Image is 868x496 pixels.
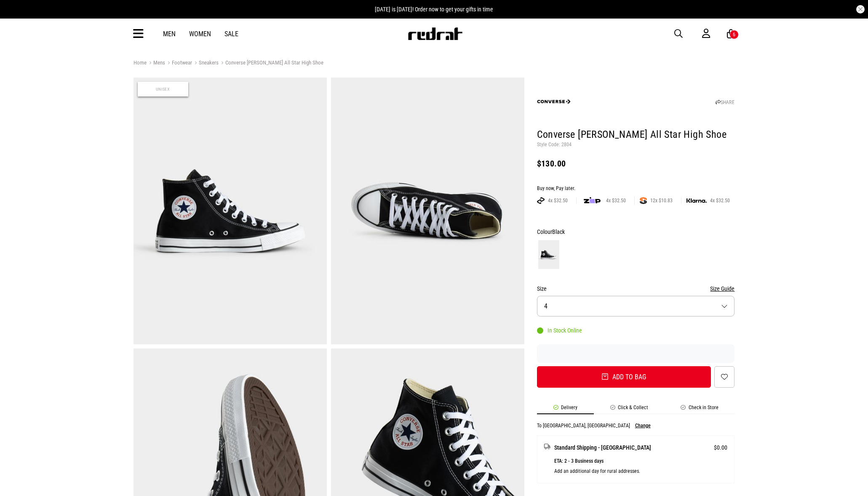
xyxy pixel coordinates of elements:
[189,30,211,38] a: Women
[375,6,493,13] span: [DATE] is [DATE]! Order now to get your gifts in time
[537,327,582,334] div: In Stock Online
[219,59,323,67] a: Converse [PERSON_NAME] All Star High Shoe
[554,456,728,476] p: ETA: 2 - 3 Business days Add an additional day for rural addresses.
[554,442,651,453] span: Standard Shipping - [GEOGRAPHIC_DATA]
[733,32,735,38] div: 6
[192,59,219,67] a: Sneakers
[331,78,524,344] img: Converse Chuck Taylor All Star High Shoe in Black
[537,158,735,169] div: $130.00
[538,240,559,269] img: Black
[665,405,735,414] li: Check in Store
[603,197,629,204] span: 4x $32.50
[165,59,192,67] a: Footwear
[537,185,735,192] div: Buy now, Pay later.
[647,197,676,204] span: 12x $10.83
[552,228,565,235] span: Black
[537,128,735,142] h1: Converse [PERSON_NAME] All Star High Shoe
[138,82,188,97] span: Unisex
[640,197,647,204] img: SPLITPAY
[537,85,571,118] img: Converse
[537,366,711,388] button: Add to bag
[584,196,601,205] img: zip
[544,302,548,310] span: 4
[163,30,176,38] a: Men
[407,27,463,40] img: Redrat logo
[727,29,735,38] a: 6
[686,198,707,203] img: KLARNA
[710,284,734,294] button: Size Guide
[134,59,147,66] a: Home
[635,423,651,429] button: Change
[134,78,327,344] img: Converse Chuck Taylor All Star High Shoe in Black
[147,59,165,67] a: Mens
[537,227,735,237] div: Colour
[537,284,735,294] div: Size
[224,30,238,38] a: Sale
[594,405,665,414] li: Click & Collect
[537,197,545,204] img: AFTERPAY
[537,423,630,429] p: To [GEOGRAPHIC_DATA], [GEOGRAPHIC_DATA]
[537,142,735,148] p: Style Code: 2804
[537,405,594,414] li: Delivery
[714,442,727,453] span: $0.00
[707,197,733,204] span: 4x $32.50
[716,99,734,105] a: SHARE
[537,349,735,358] iframe: Customer reviews powered by Trustpilot
[537,296,735,316] button: 4
[545,197,571,204] span: 4x $32.50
